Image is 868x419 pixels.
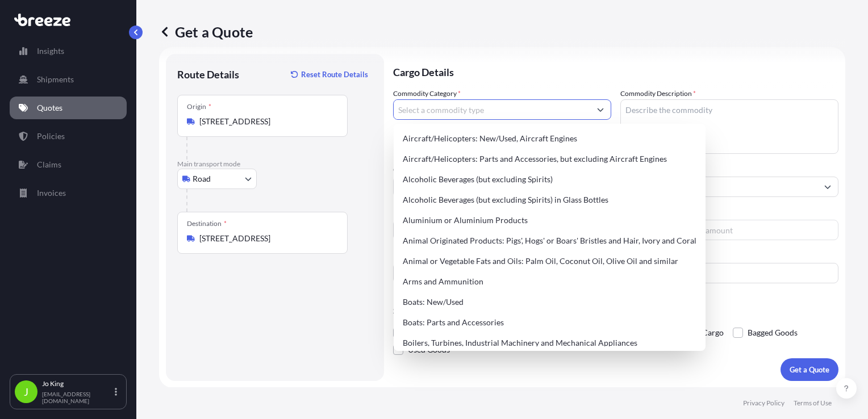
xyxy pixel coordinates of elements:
[620,88,696,99] label: Commodity Description
[37,159,61,170] p: Claims
[748,324,798,341] span: Bagged Goods
[394,99,590,120] input: Select a commodity type
[177,169,257,189] button: Select transport
[199,233,333,244] input: Destination
[677,220,838,240] input: Enter amount
[398,169,701,190] div: Alcoholic Beverages (but excluding Spirits)
[743,399,784,408] p: Privacy Policy
[42,391,112,404] p: [EMAIL_ADDRESS][DOMAIN_NAME]
[393,88,461,99] label: Commodity Category
[177,160,373,169] p: Main transport mode
[187,102,211,111] div: Origin
[794,399,832,408] p: Terms of Use
[398,312,701,333] div: Boats: Parts and Accessories
[37,102,62,114] p: Quotes
[590,99,611,120] button: Show suggestions
[159,23,253,41] p: Get a Quote
[37,131,65,142] p: Policies
[398,251,701,271] div: Animal or Vegetable Fats and Oils: Palm Oil, Coconut Oil, Olive Oil and similar
[790,364,829,375] p: Get a Quote
[24,386,28,397] span: J
[817,177,838,197] button: Show suggestions
[398,231,701,251] div: Animal Originated Products: Pigs', Hogs' or Boars' Bristles and Hair, Ivory and Coral
[301,69,368,80] p: Reset Route Details
[398,292,701,312] div: Boats: New/Used
[621,177,817,197] input: Full name
[177,68,239,81] p: Route Details
[187,219,227,228] div: Destination
[398,271,701,292] div: Arms and Ammunition
[37,74,74,85] p: Shipments
[398,128,701,149] div: Aircraft/Helicopters: New/Used, Aircraft Engines
[620,208,838,217] span: Freight Cost
[398,210,701,231] div: Aluminium or Aluminium Products
[37,45,64,57] p: Insights
[398,149,701,169] div: Aircraft/Helicopters: Parts and Accessories, but excluding Aircraft Engines
[199,116,333,127] input: Origin
[42,379,112,388] p: Jo King
[193,173,211,185] span: Road
[37,187,66,199] p: Invoices
[393,54,838,88] p: Cargo Details
[398,333,701,353] div: Boilers, Turbines, Industrial Machinery and Mechanical Appliances
[620,263,838,283] input: Enter name
[398,190,701,210] div: Alcoholic Beverages (but excluding Spirits) in Glass Bottles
